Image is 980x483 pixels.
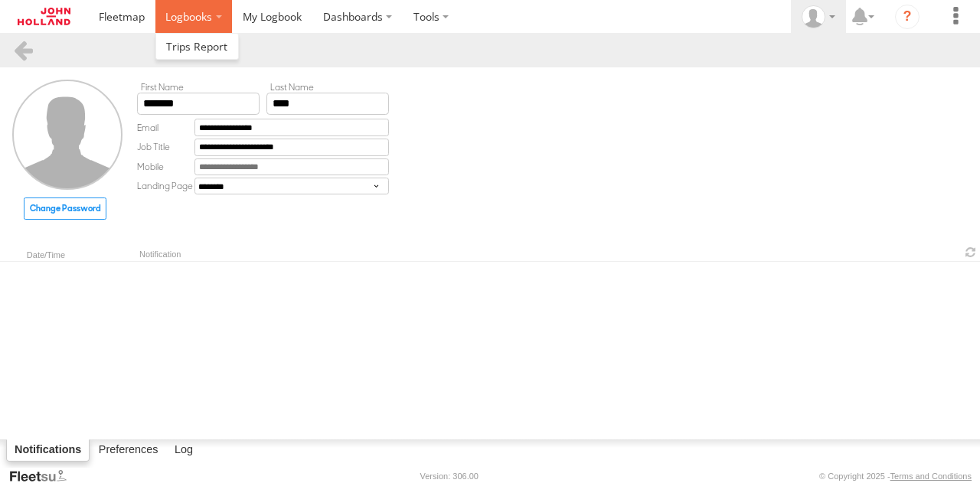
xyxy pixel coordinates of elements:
i: ? [895,5,920,29]
span: Refresh [962,245,980,259]
a: Logbook Trips report [156,34,239,59]
label: Preferences [91,440,166,462]
div: Version: 306.00 [420,472,479,481]
label: First Name [137,82,260,93]
div: © Copyright 2025 - [819,472,972,481]
label: Job Title [137,139,194,156]
div: Date/Time [17,252,75,259]
label: Landing Page [137,178,194,194]
a: Terms and Conditions [890,472,972,481]
a: Back to landing page [12,39,34,61]
div: Bradley Page [796,5,841,28]
label: Last Name [266,82,389,93]
label: Email [137,119,194,136]
a: Return to Dashboard [4,4,84,29]
img: jhg-logo.svg [18,8,70,25]
label: Log [167,440,201,462]
label: Notifications [6,439,90,462]
label: Set new password [24,197,106,220]
label: Mobile [137,158,194,176]
div: Notification [139,249,962,259]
